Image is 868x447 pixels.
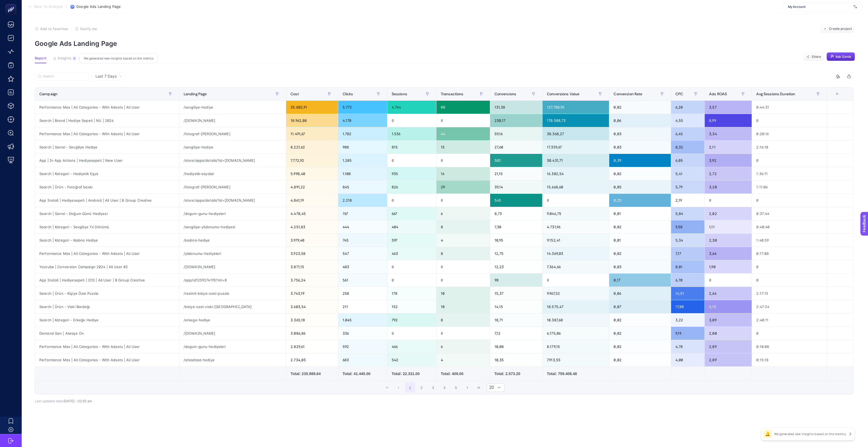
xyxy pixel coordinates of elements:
span: Last updated date: [35,399,63,403]
div: 5.998,40 [286,167,338,180]
div: 3,22 [671,313,704,326]
div: 127.700,95 [542,101,609,114]
div: Total: 2.573.20 [494,371,538,376]
div: 4,55 [671,114,704,127]
div: 0,02 [609,313,671,326]
button: 1 [405,382,415,393]
div: Total: 22.331.00 [392,371,432,376]
div: 29 [436,180,490,194]
div: 0 [752,327,826,340]
div: 3.979,40 [286,234,338,247]
div: 483 [338,260,387,273]
div: 0,06 [609,287,671,300]
div: 463 [387,247,436,260]
span: CPC [675,92,683,96]
div: 230,17 [490,114,542,127]
div: 0 [542,274,609,287]
span: Add to favorites [40,27,68,31]
button: Add to favorites [35,27,68,31]
div: 0,07 [609,300,671,313]
div: 0:20:16 [752,127,826,140]
div: /arkadasa-hediye [179,353,286,366]
div: 3,57 [705,101,752,114]
div: /fotograf-[PERSON_NAME] [179,180,286,194]
div: Performance Max | All Categories - With Adsets | All User [35,353,179,366]
div: /store/apps/details?id=[DOMAIN_NAME] [179,154,286,167]
div: 4,78 [671,340,704,353]
div: /dogum-gunu-hediyeleri [179,207,286,220]
div: We generated new insights based on the metrics [79,53,158,64]
div: 1.108 [338,167,387,180]
div: 6,05 [671,154,704,167]
div: Search | Kategori - Sevgiliye Yıl Dönümü [35,220,179,233]
input: Search [43,74,86,78]
div: 8,01 [671,260,704,273]
div: /[DOMAIN_NAME] [179,260,286,273]
div: 4 [436,234,490,247]
div: 11.491,67 [286,127,338,140]
div: 3.086,86 [286,327,338,340]
div: /erkege-hediye [179,313,286,326]
div: 845 [338,180,387,194]
div: 9,58 [671,220,704,233]
div: 2,11 [705,141,752,154]
div: 4.478,45 [286,207,338,220]
div: /kadina-hediye [179,234,286,247]
div: 0 [752,260,826,273]
div: 667 [387,207,436,220]
div: 0 [436,327,490,340]
div: 30.431,71 [542,154,609,167]
div: 4.744 [387,101,436,114]
div: Search | Kategori - Hediyelik Eşya [35,167,179,180]
button: Ask Genie [826,52,855,61]
div: 7.913,55 [542,353,609,366]
span: Insights [58,56,71,61]
div: 336 [338,327,387,340]
div: 0,01 [609,234,671,247]
div: 5,41 [671,167,704,180]
span: Notify me [80,27,97,31]
span: Cost [291,92,299,96]
div: 8,32 [671,141,704,154]
div: 4.861,19 [286,194,338,207]
div: 683 [338,353,387,366]
div: App Install | Hediyesepeti | Android | All User | B Group Creative [35,194,179,207]
div: Demand Gen | Always On [35,327,179,340]
div: 4.891,22 [286,180,338,194]
div: 547 [338,247,387,260]
div: 8,73 [490,207,542,220]
div: 0 [387,274,436,287]
div: App Install | Hediyesepeti | IOS | All User | B Group Creative [35,274,179,287]
div: 8.221,62 [286,141,338,154]
div: 0,17 [609,274,671,287]
div: 1.536 [387,127,436,140]
div: 592 [338,340,387,353]
div: 7.772,92 [286,154,338,167]
div: Search | Ürün - Fotoğraf baskı [35,180,179,194]
span: My Account [788,5,851,9]
div: 1.285 [338,154,387,167]
div: Total: 409.00 [441,371,486,376]
button: Share [803,52,824,61]
div: 2,89 [705,353,752,366]
div: Search | Brand | Hediye Sepeti | NU | 2024 [35,114,179,127]
div: 542 [387,353,436,366]
div: 4.731,96 [542,220,609,233]
div: 10,95 [490,234,542,247]
div: 5,79 [671,180,704,194]
div: 3.365,18 [286,313,338,326]
div: 826 [387,180,436,194]
div: 466 [387,340,436,353]
div: 0,05 [609,180,671,194]
div: 3.756,24 [286,274,338,287]
div: 4.251,83 [286,220,338,233]
div: Total: 41.445.00 [343,371,383,376]
div: 0 [436,260,490,273]
div: 0,02 [609,327,671,340]
div: 2:40:11 [752,313,826,326]
div: 0 [752,274,826,287]
div: 0 [436,114,490,127]
div: 15.668,60 [542,180,609,194]
div: 0,03 [609,127,671,140]
div: 12 items selected [831,92,836,104]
